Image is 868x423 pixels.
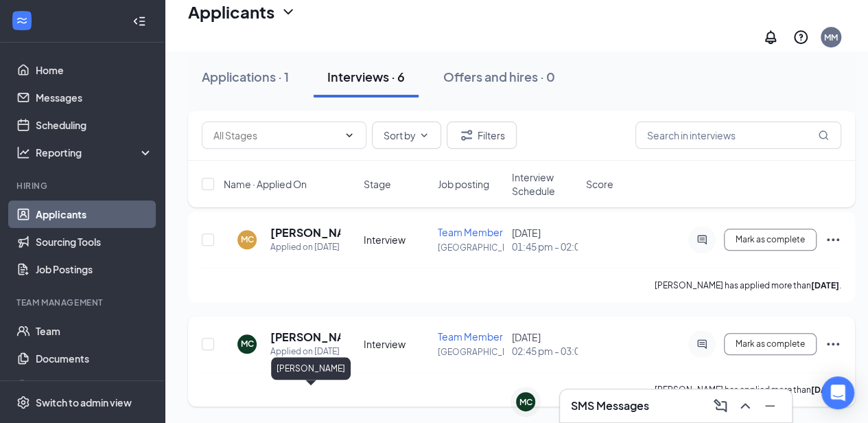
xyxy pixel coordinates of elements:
[438,226,503,238] span: Team Member
[734,395,756,417] button: ChevronUp
[762,398,778,414] svg: Minimize
[655,384,841,396] p: [PERSON_NAME] has applied more than .
[694,234,710,245] svg: ActiveChat
[36,228,153,255] a: Sourcing Tools
[213,128,338,143] input: All Stages
[280,3,296,20] svg: ChevronDown
[36,56,153,84] a: Home
[132,14,146,27] svg: Collapse
[36,84,153,111] a: Messages
[512,344,578,358] span: 02:45 pm - 03:00 pm
[458,127,475,144] svg: Filter
[793,29,809,45] svg: QuestionInfo
[270,345,340,358] div: Applied on [DATE]
[241,233,254,245] div: MC
[16,395,30,409] svg: Settings
[364,177,391,191] span: Stage
[571,398,649,413] h3: SMS Messages
[270,330,340,345] h5: [PERSON_NAME]
[36,111,153,139] a: Scheduling
[270,240,340,254] div: Applied on [DATE]
[15,14,29,27] svg: WorkstreamLogo
[811,385,839,395] b: [DATE]
[36,317,153,345] a: Team
[655,279,841,291] p: [PERSON_NAME] has applied more than .
[438,242,504,253] p: [GEOGRAPHIC_DATA]
[270,225,340,240] h5: [PERSON_NAME]
[16,146,30,159] svg: Analysis
[36,395,132,409] div: Switch to admin view
[824,32,838,43] div: MM
[512,240,578,253] span: 01:45 pm - 02:00 pm
[821,376,854,409] div: Open Intercom Messenger
[16,180,150,192] div: Hiring
[438,346,504,358] p: [GEOGRAPHIC_DATA]
[759,395,781,417] button: Minimize
[825,336,841,352] svg: Ellipses
[384,130,416,140] span: Sort by
[737,398,753,414] svg: ChevronUp
[512,226,578,253] div: [DATE]
[36,255,153,283] a: Job Postings
[635,122,841,149] input: Search in interviews
[438,177,489,191] span: Job posting
[364,337,430,351] div: Interview
[736,339,805,349] span: Mark as complete
[709,395,731,417] button: ComposeMessage
[372,122,441,149] button: Sort byChevronDown
[364,233,430,247] div: Interview
[271,357,351,380] div: [PERSON_NAME]
[762,29,779,45] svg: Notifications
[811,280,839,290] b: [DATE]
[519,396,532,408] div: MC
[16,297,150,308] div: Team Management
[202,68,289,85] div: Applications · 1
[447,122,517,149] button: Filter Filters
[241,338,254,350] div: MC
[224,177,307,191] span: Name · Applied On
[818,130,829,141] svg: MagnifyingGlass
[36,146,154,159] div: Reporting
[438,330,503,343] span: Team Member
[344,130,355,141] svg: ChevronDown
[419,130,430,141] svg: ChevronDown
[36,201,153,228] a: Applicants
[512,330,578,358] div: [DATE]
[327,68,405,85] div: Interviews · 6
[724,229,817,251] button: Mark as complete
[586,177,613,191] span: Score
[36,345,153,372] a: Documents
[512,170,578,198] span: Interview Schedule
[736,235,805,244] span: Mark as complete
[443,68,555,85] div: Offers and hires · 0
[694,339,710,350] svg: ActiveChat
[712,398,729,414] svg: ComposeMessage
[825,231,841,248] svg: Ellipses
[36,372,153,400] a: SurveysCrown
[724,333,817,355] button: Mark as complete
